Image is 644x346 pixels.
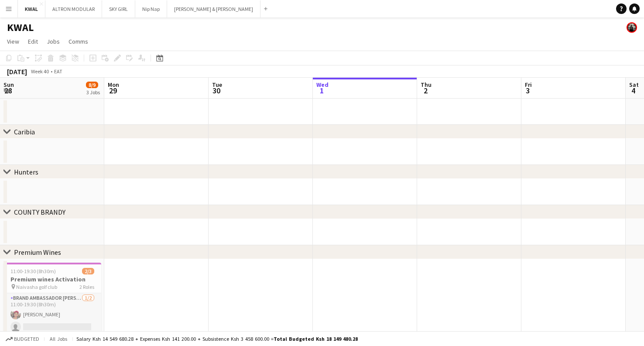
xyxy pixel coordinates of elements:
a: Comms [65,36,92,47]
button: KWAL [18,0,45,17]
div: 3 Jobs [86,89,100,96]
span: Fri [525,81,532,89]
div: Caribia [14,127,35,136]
span: 2 Roles [79,284,94,290]
span: 11:00-19:30 (8h30m) [10,268,56,274]
span: 1 [315,86,329,96]
span: 30 [211,86,222,96]
div: [DATE] [7,67,27,76]
h1: KWAL [7,21,34,34]
a: Jobs [43,36,63,47]
span: Tue [212,81,222,89]
span: 2 [419,86,432,96]
span: Mon [108,81,119,89]
span: 29 [106,86,119,96]
span: Jobs [47,38,60,45]
button: ALTRON MODULAR [45,0,102,17]
h3: Premium wines Activation [3,275,101,283]
span: Edit [28,38,38,45]
button: Budgeted [4,334,41,344]
a: Edit [24,36,41,47]
span: 4 [628,86,639,96]
span: Budgeted [14,336,39,342]
span: 2/3 [82,268,94,274]
span: Week 40 [29,68,51,75]
span: View [7,38,19,45]
span: Sun [3,81,14,89]
span: Comms [69,38,88,45]
span: Wed [316,81,329,89]
span: Total Budgeted Ksh 18 149 480.28 [274,336,358,342]
a: View [3,36,23,47]
button: [PERSON_NAME] & [PERSON_NAME] [167,0,260,17]
div: COUNTY BRANDY [14,208,65,216]
span: 3 [524,86,532,96]
span: Sat [629,81,639,89]
span: 28 [2,86,14,96]
app-user-avatar: simon yonni [627,22,637,33]
span: Naivasha golf club [16,284,57,290]
button: SKY GIRL [102,0,135,17]
div: EAT [54,68,62,75]
span: All jobs [48,336,69,342]
div: Salary Ksh 14 549 680.28 + Expenses Ksh 141 200.00 + Subsistence Ksh 3 458 600.00 = [76,336,358,342]
app-card-role: Brand Ambassador [PERSON_NAME]1/211:00-19:30 (8h30m)[PERSON_NAME] [3,293,101,336]
span: Thu [421,81,432,89]
div: Premium Wines [14,248,61,257]
button: Nip Nap [135,0,167,17]
span: 8/9 [86,82,98,88]
div: Hunters [14,168,38,176]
